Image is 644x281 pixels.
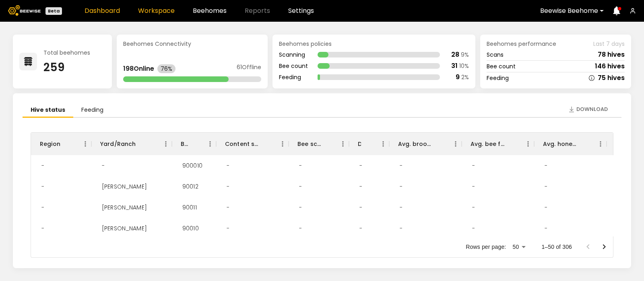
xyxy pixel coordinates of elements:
div: - [35,197,51,218]
div: 10 % [459,63,469,69]
div: Bee scan hives [289,133,349,155]
button: Sort [361,138,372,150]
button: Go to next page [596,239,612,255]
div: - [466,218,481,239]
button: Menu [594,138,607,150]
span: Download [576,105,608,113]
button: Menu [160,138,172,150]
div: - [220,218,236,239]
button: Menu [450,138,462,150]
div: Total beehomes [43,50,90,55]
button: Download [564,103,612,116]
div: - [393,176,409,197]
div: - [538,176,554,197]
button: Sort [136,138,147,150]
button: Sort [578,138,590,150]
div: - [466,155,481,176]
div: Bee count [487,64,516,69]
div: - [35,155,51,176]
div: Dead hives [349,133,389,155]
div: 50 [509,241,528,253]
div: 9 % [461,52,469,57]
li: Feeding [73,103,111,118]
div: 9 [456,74,460,80]
a: Settings [288,8,314,14]
div: - [353,197,369,218]
div: Region [40,133,60,155]
div: Avg. honey frames [534,133,607,155]
div: - [466,197,481,218]
div: Stella [95,197,153,218]
div: Beehomes policies [279,41,469,47]
li: Hive status [23,103,73,118]
div: - [611,197,626,218]
a: Dashboard [85,8,120,14]
div: - [35,176,51,197]
div: 31 [451,63,458,69]
div: BH ID [172,133,216,155]
button: Sort [260,138,272,150]
div: Bee count [279,63,308,69]
div: - [220,155,236,176]
span: Beehomes performance [487,41,556,47]
div: - [293,197,308,218]
div: 146 hives [595,63,625,70]
div: 900010 [176,155,209,176]
div: - [353,176,369,197]
div: Yard/Ranch [91,133,172,155]
img: Beewise logo [8,5,41,16]
div: Avg. brood frames [398,133,433,155]
div: - [393,197,409,218]
div: Content scan hives [216,133,289,155]
button: Menu [337,138,349,150]
div: - [353,155,369,176]
span: Reports [245,8,270,14]
div: Beta [45,7,62,15]
div: Content scan hives [225,133,260,155]
div: - [393,218,409,239]
div: - [220,197,236,218]
div: Bee scan hives [297,133,321,155]
p: Rows per page: [466,243,506,251]
a: Workspace [138,8,175,14]
div: BH ID [181,133,188,155]
p: 1–50 of 306 [541,243,572,251]
div: - [538,155,554,176]
div: 76% [157,64,175,73]
div: 90011 [176,197,203,218]
div: Yard/Ranch [100,133,136,155]
div: Scanning [279,52,308,57]
div: - [35,218,51,239]
div: - [611,176,626,197]
div: 28 [451,51,459,58]
div: 90012 [176,176,205,197]
div: 198 Online [123,66,154,72]
div: - [293,218,308,239]
div: Stella [95,176,153,197]
div: 90010 [176,218,205,239]
div: 75 hives [598,75,625,81]
div: 61 Offline [237,64,261,73]
div: Avg. bee frames [471,133,506,155]
button: Sort [433,138,445,150]
div: Beehomes Connectivity [123,41,261,47]
div: - [611,218,626,239]
div: - [353,218,369,239]
button: Menu [377,138,389,150]
div: - [293,155,308,176]
div: Feeding [279,74,308,80]
div: Avg. honey frames [543,133,578,155]
button: Menu [204,138,216,150]
div: 2 % [461,74,469,80]
button: Sort [60,138,72,150]
button: Menu [277,138,289,150]
button: Menu [522,138,534,150]
div: - [95,155,111,176]
button: Sort [188,138,199,150]
div: Region [31,133,91,155]
div: - [538,218,554,239]
button: Sort [321,138,332,150]
button: Menu [79,138,91,150]
div: 259 [43,62,90,73]
div: - [293,176,308,197]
